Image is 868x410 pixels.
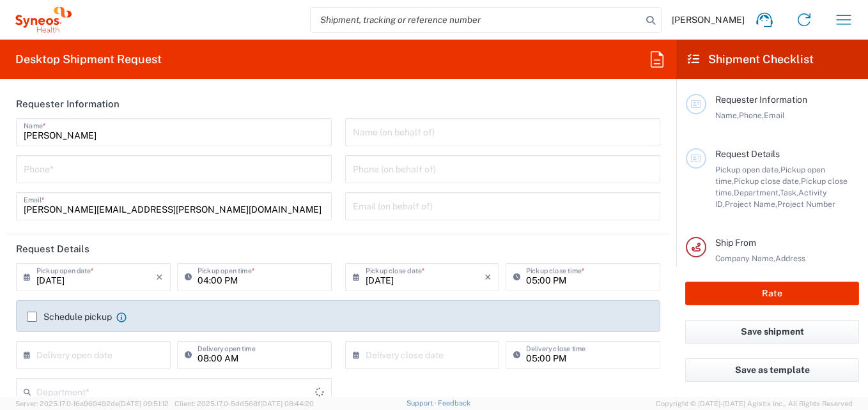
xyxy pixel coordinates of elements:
[119,400,169,407] span: [DATE] 09:51:12
[685,282,859,305] button: Rate
[715,254,775,263] span: Company Name,
[407,399,438,407] a: Support
[715,95,807,105] span: Requester Information
[174,400,314,407] span: Client: 2025.17.0-5dd568f
[767,265,822,275] span: Contact Name,
[734,188,780,197] span: Department,
[15,400,169,407] span: Server: 2025.17.0-16a969492de
[688,52,814,67] h2: Shipment Checklist
[720,265,736,275] span: City,
[734,176,801,186] span: Pickup close date,
[260,400,314,407] span: [DATE] 08:44:20
[311,8,642,32] input: Shipment, tracking or reference number
[16,243,89,255] h2: Request Details
[715,238,756,248] span: Ship From
[780,188,798,197] span: Task,
[15,52,162,67] h2: Desktop Shipment Request
[685,320,859,344] button: Save shipment
[27,312,112,322] label: Schedule pickup
[484,267,492,287] i: ×
[764,110,785,120] span: Email
[715,149,780,159] span: Request Details
[736,265,767,275] span: Country,
[715,110,739,120] span: Name,
[16,98,120,110] h2: Requester Information
[777,199,835,209] span: Project Number
[156,267,163,287] i: ×
[438,399,470,407] a: Feedback
[725,199,777,209] span: Project Name,
[672,14,745,26] span: [PERSON_NAME]
[715,165,780,174] span: Pickup open date,
[739,110,764,120] span: Phone,
[685,358,859,382] button: Save as template
[656,398,853,409] span: Copyright © [DATE]-[DATE] Agistix Inc., All Rights Reserved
